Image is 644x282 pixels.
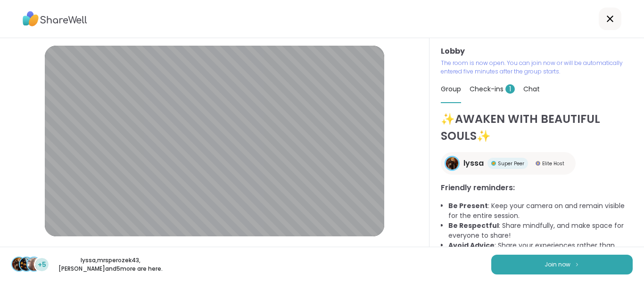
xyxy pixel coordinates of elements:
[441,152,576,175] a: lyssalyssaSuper PeerSuper PeerElite HostElite Host
[441,84,461,94] span: Group
[491,255,633,274] button: Join now
[463,158,484,169] span: lyssa
[441,59,633,76] p: The room is now open. You can join now or will be automatically entered five minutes after the gr...
[441,46,633,57] h3: Lobby
[448,241,495,250] b: Avoid Advice
[498,160,524,167] span: Super Peer
[446,157,458,169] img: lyssa
[23,8,87,30] img: ShareWell Logo
[545,260,570,269] span: Join now
[448,201,633,221] li: : Keep your camera on and remain visible for the entire session.
[441,111,633,145] h1: ✨AWAKEN WITH BEAUTIFUL SOULS✨
[441,182,633,193] h3: Friendly reminders:
[505,84,515,94] span: 1
[20,258,33,271] img: mrsperozek43
[536,161,540,166] img: Elite Host
[448,221,499,230] b: Be Respectful
[38,260,46,270] span: +5
[448,221,633,241] li: : Share mindfully, and make space for everyone to share!
[574,262,580,267] img: ShareWell Logomark
[542,160,564,167] span: Elite Host
[58,256,163,273] p: lyssa , mrsperozek43 , [PERSON_NAME] and 5 more are here.
[470,84,515,94] span: Check-ins
[448,241,633,260] li: : Share your experiences rather than advice, as peers are not mental health professionals.
[12,258,25,271] img: lyssa
[523,84,540,94] span: Chat
[27,258,41,271] img: dodi
[448,201,488,210] b: Be Present
[491,161,496,166] img: Super Peer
